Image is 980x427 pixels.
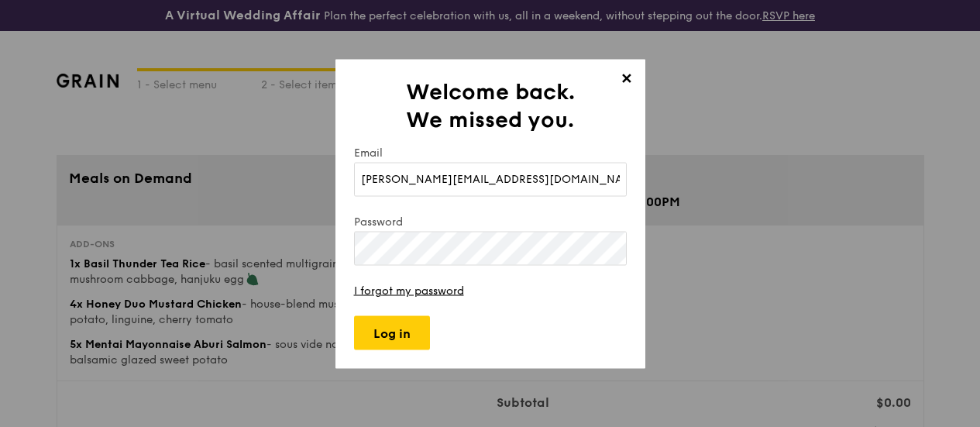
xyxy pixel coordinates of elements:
[354,315,430,350] input: Log in
[616,70,638,91] span: ✕
[354,77,627,133] h2: Welcome back. We missed you.
[354,215,627,228] label: Password
[354,146,627,159] label: Email
[354,284,464,297] a: I forgot my password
